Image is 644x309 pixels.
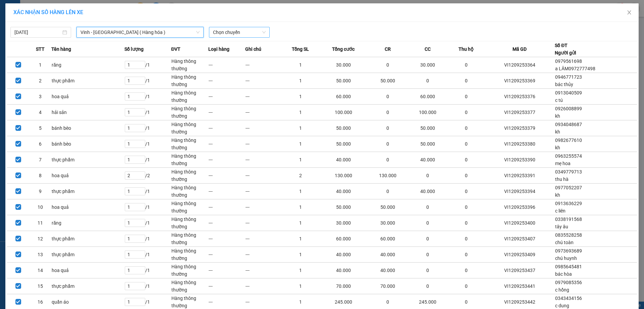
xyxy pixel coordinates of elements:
td: 7 [29,152,51,168]
td: 1 [282,231,319,247]
td: 0 [408,247,448,263]
td: --- [208,136,245,152]
td: 1 [282,73,319,89]
td: / 2 [124,168,171,184]
div: Số ĐT Người gửi [555,42,576,56]
td: 50.000 [319,199,368,215]
td: 6 [29,136,51,152]
td: 13 [29,247,51,263]
td: 40.000 [319,184,368,199]
td: thực phẩm [51,247,124,263]
span: Thu hộ [459,45,474,53]
span: 0913636229 [555,201,582,206]
td: 0 [448,136,485,152]
td: 30.000 [368,215,408,231]
td: 40.000 [408,152,448,168]
span: kh [555,113,560,119]
td: 70.000 [319,278,368,294]
td: 1 [282,263,319,278]
td: / 1 [124,57,171,73]
input: 12/09/2025 [14,29,61,36]
td: --- [208,73,245,89]
span: Tổng SL [292,45,309,53]
td: 0 [448,184,485,199]
td: VI1209253377 [485,105,555,120]
td: --- [245,136,282,152]
td: 0 [448,73,485,89]
td: hoa quả [51,89,124,105]
td: 3 [29,89,51,105]
td: 0 [408,215,448,231]
td: VI1209253407 [485,231,555,247]
td: 50.000 [368,73,408,89]
td: --- [245,105,282,120]
td: --- [245,278,282,294]
td: 40.000 [368,247,408,263]
td: thực phẩm [51,152,124,168]
span: CC [425,45,431,53]
td: --- [245,231,282,247]
td: 4 [29,105,51,120]
span: tây âu [555,224,568,229]
td: / 1 [124,231,171,247]
td: hoa quả [51,263,124,278]
td: / 1 [124,105,171,120]
td: 40.000 [408,184,448,199]
td: 0 [368,105,408,120]
td: 0 [448,247,485,263]
td: 50.000 [319,136,368,152]
td: 0 [448,231,485,247]
span: Mã GD [513,45,527,53]
span: kh [555,145,560,150]
td: --- [208,152,245,168]
span: 0349779713 [555,169,582,175]
td: / 1 [124,73,171,89]
td: --- [208,168,245,184]
td: Hàng thông thường [171,136,208,152]
td: 130.000 [368,168,408,184]
span: 0982677610 [555,138,582,143]
td: 130.000 [319,168,368,184]
span: Tổng cước [332,45,355,53]
span: STT [36,45,45,53]
td: 1 [282,105,319,120]
td: 40.000 [319,247,368,263]
td: --- [245,152,282,168]
td: --- [208,263,245,278]
td: --- [245,120,282,136]
td: 0 [408,168,448,184]
td: 8 [29,168,51,184]
span: 0338191568 [555,217,582,222]
td: Hàng thông thường [171,105,208,120]
span: 0979085356 [555,280,582,285]
span: bác thủy [555,82,573,87]
td: 1 [282,89,319,105]
td: 60.000 [368,231,408,247]
td: --- [208,89,245,105]
td: thực phẩm [51,184,124,199]
td: Hàng thông thường [171,199,208,215]
td: 50.000 [319,73,368,89]
td: 0 [448,89,485,105]
span: Số lượng [124,45,144,53]
span: kh [555,129,560,134]
td: 12 [29,231,51,247]
td: 0 [408,199,448,215]
span: chú huynh [555,256,577,261]
td: 1 [29,57,51,73]
td: 30.000 [319,215,368,231]
td: / 1 [124,136,171,152]
td: --- [245,215,282,231]
td: VI1209253380 [485,136,555,152]
td: Hàng thông thường [171,168,208,184]
td: --- [245,199,282,215]
span: 0835528258 [555,232,582,238]
td: 0 [448,105,485,120]
td: / 1 [124,199,171,215]
td: --- [245,184,282,199]
span: XÁC NHẬN SỐ HÀNG LÊN XE [13,9,83,15]
td: / 1 [124,89,171,105]
td: 0 [408,263,448,278]
td: 30.000 [408,57,448,73]
td: VI1209253364 [485,57,555,73]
